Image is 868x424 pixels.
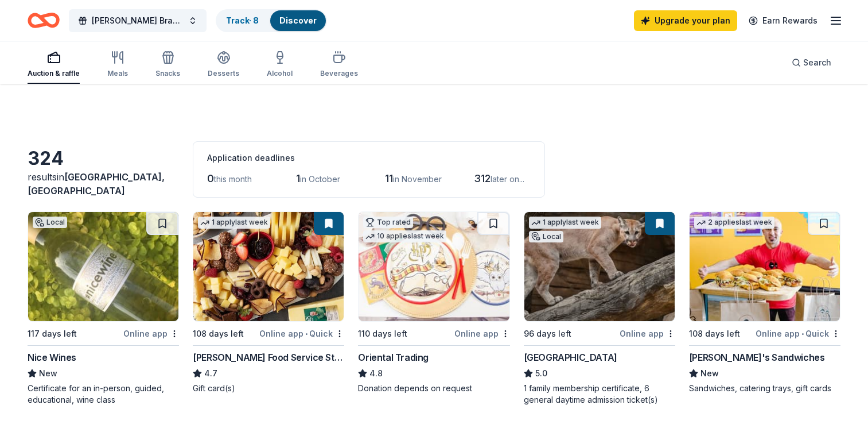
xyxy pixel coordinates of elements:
[491,174,524,184] span: later on...
[296,172,300,184] span: 1
[107,46,128,84] button: Meals
[689,350,825,364] div: [PERSON_NAME]'s Sandwiches
[28,211,179,406] a: Image for Nice WinesLocal117 days leftOnline appNice WinesNewCertificate for an in-person, guided...
[756,326,840,341] div: Online app Quick
[155,69,180,78] div: Snacks
[226,16,259,25] a: Track· 8
[385,172,393,184] span: 11
[259,326,344,341] div: Online app Quick
[193,327,244,341] div: 108 days left
[454,326,510,341] div: Online app
[742,10,824,31] a: Earn Rewards
[689,383,840,394] div: Sandwiches, catering trays, gift cards
[208,46,239,84] button: Desserts
[689,327,740,341] div: 108 days left
[300,174,340,184] span: in October
[193,211,344,394] a: Image for Gordon Food Service Store1 applylast week108 days leftOnline app•Quick[PERSON_NAME] Foo...
[28,350,76,364] div: Nice Wines
[694,217,774,229] div: 2 applies last week
[207,151,531,165] div: Application deadlines
[28,171,165,196] span: in
[529,231,563,242] div: Local
[620,326,675,341] div: Online app
[198,217,270,229] div: 1 apply last week
[803,56,831,70] span: Search
[208,69,239,78] div: Desserts
[700,367,719,380] span: New
[267,69,293,78] div: Alcohol
[524,211,675,406] a: Image for Houston Zoo1 applylast weekLocal96 days leftOnline app[GEOGRAPHIC_DATA]5.01 family memb...
[28,46,80,84] button: Auction & raffle
[207,172,214,184] span: 0
[524,327,571,341] div: 96 days left
[363,217,413,228] div: Top rated
[634,10,737,31] a: Upgrade your plan
[393,174,442,184] span: in November
[267,46,293,84] button: Alcohol
[320,46,358,84] button: Beverages
[363,230,446,242] div: 10 applies last week
[783,51,840,74] button: Search
[107,69,128,78] div: Meals
[69,9,207,32] button: [PERSON_NAME] Bras for the Cause Annual Event
[28,69,80,78] div: Auction & raffle
[690,212,840,321] img: Image for Ike's Sandwiches
[28,212,178,321] img: Image for Nice Wines
[155,46,180,84] button: Snacks
[689,211,840,394] a: Image for Ike's Sandwiches2 applieslast week108 days leftOnline app•Quick[PERSON_NAME]'s Sandwich...
[524,212,675,321] img: Image for Houston Zoo
[524,383,675,406] div: 1 family membership certificate, 6 general daytime admission ticket(s)
[33,217,67,228] div: Local
[305,329,308,338] span: •
[193,350,344,364] div: [PERSON_NAME] Food Service Store
[216,9,327,32] button: Track· 8Discover
[123,326,179,341] div: Online app
[28,147,179,170] div: 324
[320,69,358,78] div: Beverages
[279,16,317,25] a: Discover
[193,383,344,394] div: Gift card(s)
[358,327,407,341] div: 110 days left
[28,7,60,34] a: Home
[28,171,165,196] span: [GEOGRAPHIC_DATA], [GEOGRAPHIC_DATA]
[28,327,77,341] div: 117 days left
[28,170,179,198] div: results
[204,367,217,380] span: 4.7
[369,367,383,380] span: 4.8
[359,212,509,321] img: Image for Oriental Trading
[28,383,179,406] div: Certificate for an in-person, guided, educational, wine class
[358,383,509,394] div: Donation depends on request
[39,367,57,380] span: New
[474,172,491,184] span: 312
[193,212,344,321] img: Image for Gordon Food Service Store
[535,367,547,380] span: 5.0
[524,350,617,364] div: [GEOGRAPHIC_DATA]
[801,329,804,338] span: •
[529,217,601,229] div: 1 apply last week
[214,174,252,184] span: this month
[358,350,429,364] div: Oriental Trading
[92,14,184,28] span: [PERSON_NAME] Bras for the Cause Annual Event
[358,211,509,394] a: Image for Oriental TradingTop rated10 applieslast week110 days leftOnline appOriental Trading4.8D...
